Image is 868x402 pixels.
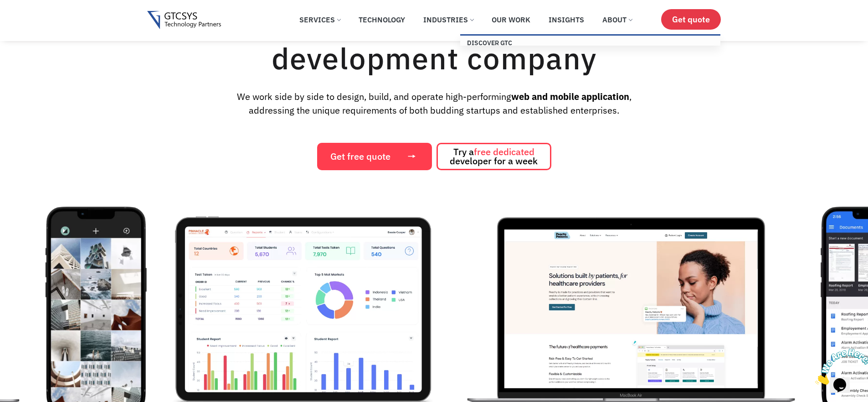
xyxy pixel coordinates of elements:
span: Try a developer for a week [450,147,538,166]
iframe: chat widget [812,345,868,388]
a: Try afree dedicated developer for a week [437,143,551,170]
span: Get quote [672,15,710,24]
img: Chat attention grabber [4,4,60,40]
img: Gtcsys logo [147,11,221,30]
a: Get quote [661,9,721,30]
p: Discover GTC [467,39,591,47]
a: Industries [416,10,480,30]
span: Get free quote [330,152,390,161]
p: We work side by side to design, build, and operate high-performing , addressing the unique requir... [221,90,646,117]
a: Technology [352,10,412,30]
a: About [596,10,639,30]
a: Services [293,10,347,30]
strong: web and mobile application [511,90,629,103]
span: free dedicated [474,146,534,158]
a: Our Work [485,10,537,30]
a: Insights [542,10,591,30]
a: Get free quote [317,143,432,170]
